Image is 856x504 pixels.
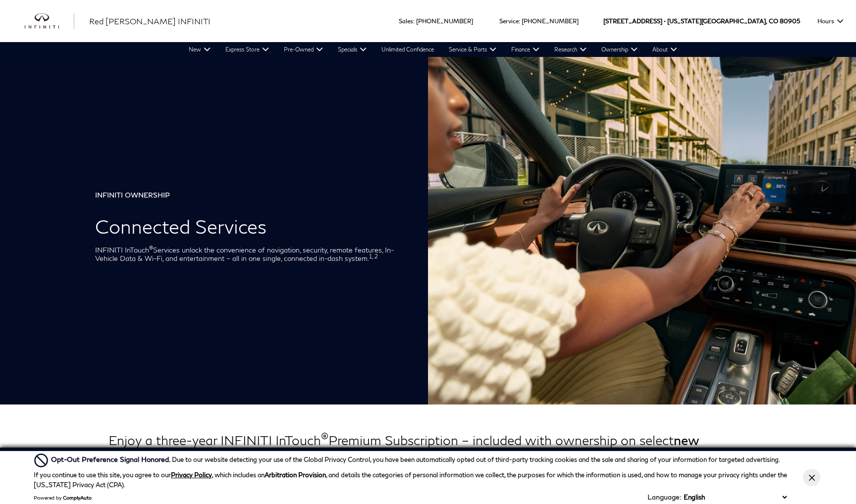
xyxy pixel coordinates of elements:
[645,42,685,57] a: About
[413,17,415,25] span: :
[321,431,328,442] sup: ®
[34,471,787,489] p: If you continue to use this site, you agree to our , which includes an , and details the categori...
[681,492,789,502] select: Language Select
[416,17,473,25] a: [PHONE_NUMBER]
[34,495,92,501] div: Powered by
[369,253,377,259] sup: 1, 2
[89,16,211,26] span: Red [PERSON_NAME] INFINITI
[504,42,547,57] a: Finance
[149,245,153,251] sup: ®
[25,13,74,29] img: INFINITI
[89,15,211,27] a: Red [PERSON_NAME] INFINITI
[218,42,276,57] a: Express Store
[108,432,748,463] h3: Enjoy a three-year INFINITI InTouch Premium Subscription – included with ownership on select
[330,42,374,57] a: Specials
[594,42,645,57] a: Ownership
[95,191,404,207] h6: INFINITI OWNERSHIP
[519,17,520,25] span: :
[95,246,404,262] p: INFINITI InTouch Services unlock the convenience of navigation, security, remote features, In-Veh...
[603,17,800,25] a: [STREET_ADDRESS] • [US_STATE][GEOGRAPHIC_DATA], CO 80905
[522,17,579,25] a: [PHONE_NUMBER]
[276,42,330,57] a: Pre-Owned
[171,471,212,479] a: Privacy Policy
[181,42,685,57] nav: Main Navigation
[63,495,92,501] a: ComplyAuto
[25,13,74,29] a: infiniti
[441,42,504,57] a: Service & Parts
[399,17,413,25] span: Sales
[181,42,218,57] a: New
[647,494,681,501] div: Language:
[51,455,172,463] span: Opt-Out Preference Signal Honored .
[428,57,856,404] img: INFINITI driver using connected touchscreen controls
[51,454,780,465] div: Due to our website detecting your use of the Global Privacy Control, you have been automatically ...
[547,42,594,57] a: Research
[499,17,519,25] span: Service
[374,42,441,57] a: Unlimited Confidence
[803,469,820,486] button: Close Button
[265,471,326,479] strong: Arbitration Provision
[211,446,216,457] sup: 3
[95,215,404,238] h1: Connected Services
